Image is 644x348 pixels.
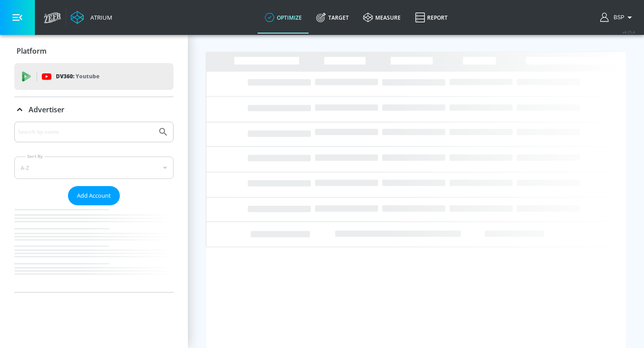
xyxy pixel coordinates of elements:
[77,191,111,201] span: Add Account
[29,105,64,115] p: Advertiser
[14,63,174,90] div: DV360: Youtube
[76,72,99,81] p: Youtube
[14,38,174,64] div: Platform
[25,153,45,159] label: Sort By
[68,186,120,205] button: Add Account
[87,13,112,21] div: Atrium
[56,72,99,81] p: DV360:
[309,1,356,34] a: Target
[17,46,47,56] p: Platform
[14,157,174,179] div: A-Z
[356,1,408,34] a: measure
[600,12,635,23] button: BSP
[18,126,153,138] input: Search by name
[14,122,174,292] div: Advertiser
[14,205,174,292] nav: list of Advertiser
[623,30,635,34] span: v 4.25.4
[610,14,624,21] span: login as: bsp_linking@zefr.com
[258,1,309,34] a: optimize
[14,97,174,122] div: Advertiser
[408,1,455,34] a: Report
[71,11,112,24] a: Atrium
